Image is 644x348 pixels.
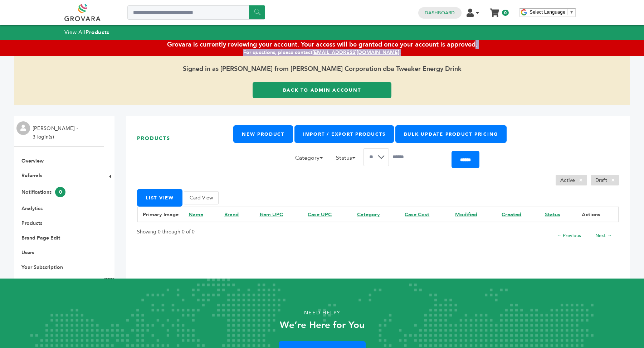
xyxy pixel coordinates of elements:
li: [PERSON_NAME] - 3 login(s) [33,124,80,141]
h1: Products [137,125,233,151]
span: Select Language [530,9,565,15]
a: View AllProducts [64,29,109,36]
span: 0 [55,187,65,197]
a: Category [357,211,380,218]
li: Draft [591,175,619,185]
strong: Products [86,29,109,36]
a: Bulk Update Product Pricing [395,125,507,143]
span: × [575,176,587,184]
a: Brand Page Edit [21,235,60,241]
a: Created [502,211,521,218]
span: ▼ [569,9,574,15]
p: Need Help? [32,308,612,318]
a: Select Language​ [530,9,574,15]
a: Back to Admin Account [253,82,391,98]
a: Modified [455,211,477,218]
li: Category [292,154,331,166]
p: Showing 0 through 0 of 0 [137,228,195,236]
a: Status [545,211,560,218]
span: Signed in as [PERSON_NAME] from [PERSON_NAME] Corporation dba Tweaker Energy Drink [14,56,630,82]
a: ← Previous [557,232,581,239]
strong: We’re Here for You [280,319,365,332]
a: Notifications0 [21,189,65,195]
a: Overview [21,158,44,164]
th: Primary Image [137,207,184,222]
li: Active [556,175,587,185]
span: × [607,176,619,184]
a: Dashboard [425,10,455,16]
a: Products [21,220,42,227]
a: Import / Export Products [294,125,394,143]
a: Analytics [21,205,43,212]
a: Referrals [21,172,42,179]
th: Actions [577,207,619,222]
a: Users [21,249,34,256]
a: Case Cost [405,211,429,218]
a: Case UPC [308,211,332,218]
a: New Product [233,125,293,143]
button: List View [137,189,182,207]
input: Search a product or brand... [127,5,265,20]
a: Brand [224,211,239,218]
a: Name [189,211,203,218]
a: My Cart [491,6,499,14]
input: Search [392,148,448,166]
span: 0 [502,10,509,16]
li: Status [332,154,364,166]
a: Your Subscription [21,264,63,271]
a: [EMAIL_ADDRESS][DOMAIN_NAME] [312,49,399,56]
a: Next → [595,232,612,239]
img: profile.png [16,121,30,135]
a: Item UPC [260,211,283,218]
button: Card View [184,191,219,204]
